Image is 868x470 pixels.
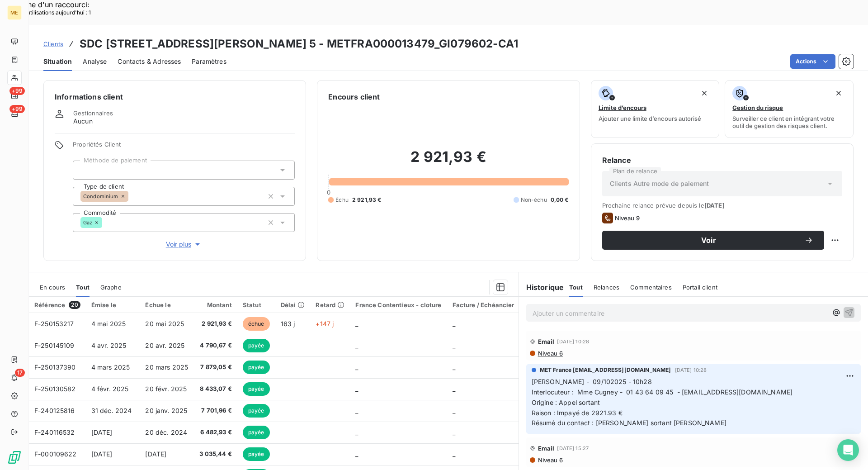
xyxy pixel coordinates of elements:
span: Graphe [100,284,122,291]
span: Interlocuteur : Mme Cugney - 01 43 64 09 45 - [EMAIL_ADDRESS][DOMAIN_NAME] [532,388,793,396]
span: Tout [569,284,583,291]
div: Échue le [145,301,189,309]
span: payée [243,339,270,352]
div: Statut [243,301,270,309]
div: Délai [281,301,305,309]
span: [DATE] 10:28 [557,339,589,344]
span: [DATE] [704,202,725,209]
span: 4 790,67 € [199,341,232,350]
span: MET France [EMAIL_ADDRESS][DOMAIN_NAME] [540,366,671,374]
span: payée [243,404,270,418]
span: 3 035,44 € [199,450,232,459]
span: Portail client [683,284,717,291]
span: payée [243,447,270,461]
div: Référence [34,301,80,309]
h6: Relance [602,155,842,166]
span: _ [453,385,455,393]
span: 4 mai 2025 [91,320,126,328]
span: F-250153217 [34,320,74,328]
span: Email [538,445,555,452]
span: 20 mai 2025 [145,320,184,328]
div: Retard [316,301,344,309]
span: 163 j [281,320,295,328]
span: 7 879,05 € [199,363,232,372]
span: 0,00 € [551,196,569,204]
span: F-000109622 [34,450,77,458]
span: payée [243,382,270,396]
span: Tout [76,284,90,291]
span: _ [355,450,358,458]
span: F-250145109 [34,342,75,349]
h6: Historique [519,282,564,293]
div: Émise le [91,301,135,309]
span: F-250137390 [34,363,76,371]
span: En cours [40,284,65,291]
span: [DATE] [91,450,113,458]
span: payée [243,361,270,374]
span: Situation [43,57,72,66]
span: Clients Autre mode de paiement [610,179,709,188]
span: [PERSON_NAME] - 09/102025 - 10h28 [532,378,652,385]
h2: 2 921,93 € [328,148,568,175]
span: 2 921,93 € [352,196,382,204]
span: Non-échu [521,196,547,204]
span: [DATE] [145,450,166,458]
span: [DATE] 15:27 [557,446,589,451]
div: Open Intercom Messenger [837,439,859,461]
span: _ [355,363,358,371]
input: Ajouter une valeur [102,218,109,227]
span: Ajouter une limite d’encours autorisé [599,115,701,122]
span: 20 févr. 2025 [145,385,187,393]
h3: SDC [STREET_ADDRESS][PERSON_NAME] 5 - METFRA000013479_GI079602-CA1 [80,36,518,52]
span: Prochaine relance prévue depuis le [602,202,842,209]
span: 20 avr. 2025 [145,342,184,349]
div: Montant [199,301,232,309]
span: Surveiller ce client en intégrant votre outil de gestion des risques client. [732,115,846,129]
span: 17 [15,369,25,377]
button: Gestion du risqueSurveiller ce client en intégrant votre outil de gestion des risques client. [725,80,854,138]
span: Email [538,338,555,345]
span: _ [355,320,358,328]
span: _ [355,428,358,436]
span: Résumé du contact : [PERSON_NAME] sortant [PERSON_NAME] [532,419,726,427]
span: Raison : Impayé de 2921.93 € [532,409,623,417]
span: _ [355,385,358,393]
span: Paramètres [192,57,226,66]
a: Clients [43,39,63,48]
span: _ [453,363,455,371]
button: Actions [790,54,835,69]
span: 8 433,07 € [199,385,232,394]
span: +99 [9,87,25,95]
span: Niveau 6 [537,350,563,357]
span: [DATE] 10:28 [675,367,707,373]
span: Niveau 6 [537,456,563,464]
div: Facture / Echéancier [453,301,514,309]
span: Gaz [83,220,92,225]
span: Clients [43,40,63,47]
span: +147 j [316,320,334,328]
div: France Contentieux - cloture [355,301,441,309]
span: F-240116532 [34,428,75,436]
span: Échu [335,196,349,204]
span: _ [355,342,358,349]
span: 7 701,96 € [199,406,232,415]
span: 20 déc. 2024 [145,428,187,436]
span: 20 mars 2025 [145,363,188,371]
span: Commentaires [630,284,672,291]
button: Voir plus [73,239,295,249]
span: 4 avr. 2025 [91,342,127,349]
span: _ [453,342,455,349]
span: échue [243,317,270,331]
span: payée [243,426,270,439]
span: _ [453,407,455,414]
h6: Informations client [55,91,295,102]
span: 2 921,93 € [199,319,232,328]
span: 20 [69,301,80,309]
span: 20 janv. 2025 [145,407,187,414]
button: Voir [602,231,824,250]
img: Logo LeanPay [7,450,22,465]
h6: Encours client [328,91,380,102]
span: 6 482,93 € [199,428,232,437]
span: _ [453,428,455,436]
span: Gestion du risque [732,104,783,111]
